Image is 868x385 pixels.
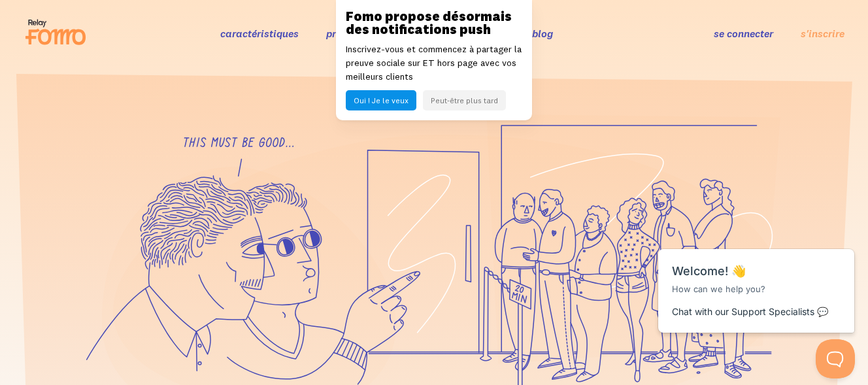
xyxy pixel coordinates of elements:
font: Fomo propose désormais des notifications push [346,8,512,37]
font: Oui ! Je le veux [354,95,409,105]
button: Oui ! Je le veux [346,90,416,110]
font: s'inscrire [801,27,844,40]
a: blog [532,27,553,40]
a: prix [326,27,345,40]
button: Peut-être plus tard [423,90,506,110]
a: se connecter [714,27,773,40]
iframe: Aide Scout Beacon - Ouvrir [816,339,855,378]
a: s'inscrire [801,27,844,41]
iframe: Aide Scout Beacon - Messages et notifications [652,216,862,339]
font: Inscrivez-vous et commencez à partager la preuve sociale sur ET hors page avec vos meilleurs clients [346,43,522,82]
font: Peut-être plus tard [431,95,498,105]
a: caractéristiques [220,27,299,40]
